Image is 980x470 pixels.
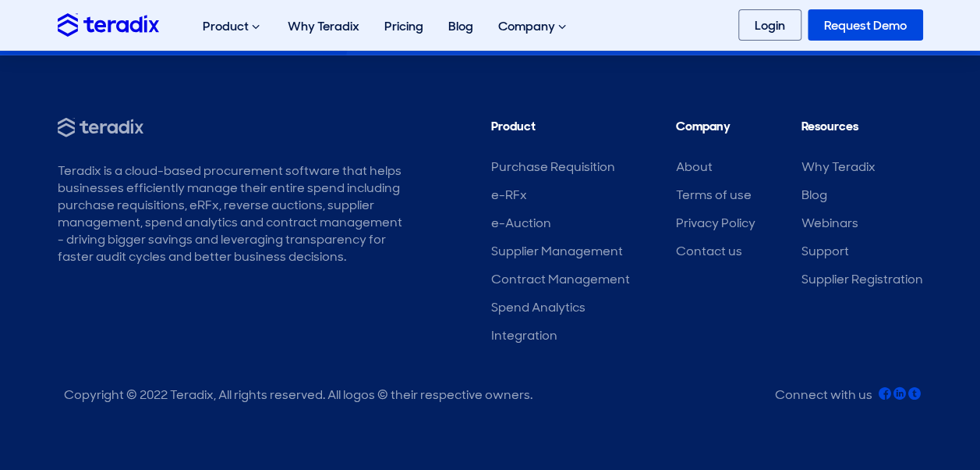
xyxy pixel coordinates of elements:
[491,327,557,344] a: Integration
[190,2,275,52] div: Product
[676,187,752,203] a: Terms of use
[801,158,876,175] a: Why Teradix
[801,271,923,287] a: Supplier Registration
[275,2,372,51] a: Why Teradix
[491,215,551,231] a: e-Auction
[877,367,958,448] iframe: Chatbot
[491,187,527,203] a: e-RFx
[491,158,615,175] a: Purchase Requisition
[775,386,872,404] div: Connect with us
[808,9,923,41] a: Request Demo
[676,243,742,259] a: Contact us
[491,118,630,143] li: Product
[58,13,159,36] img: Teradix logo
[64,386,532,404] div: Copyright © 2022 Teradix, All rights reserved. All logos © their respective owners.
[58,118,143,137] img: Teradix - Source Smarter
[491,243,623,259] a: Supplier Management
[486,2,582,52] div: Company
[491,299,586,315] a: Spend Analytics
[738,9,801,41] a: Login
[801,215,858,231] a: Webinars
[436,2,486,51] a: Blog
[801,187,827,203] a: Blog
[372,2,436,51] a: Pricing
[801,243,849,259] a: Support
[676,215,755,231] a: Privacy Policy
[491,271,630,287] a: Contract Management
[801,118,923,143] li: Resources
[676,158,713,175] a: About
[676,118,755,143] li: Company
[58,162,404,265] div: Teradix is a cloud-based procurement software that helps businesses efficiently manage their enti...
